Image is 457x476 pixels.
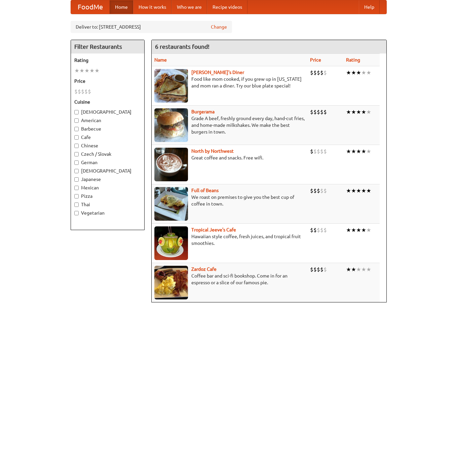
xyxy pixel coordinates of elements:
[346,187,351,194] li: ★
[366,226,371,234] li: ★
[74,177,79,182] input: Japanese
[191,148,234,154] a: North by Northwest
[351,69,356,76] li: ★
[310,226,313,234] li: $
[154,76,305,89] p: Food like mom cooked, if you grew up in [US_STATE] and mom ran a diner. Try our blue plate special!
[74,57,141,64] h5: Rating
[313,69,317,76] li: $
[84,67,89,74] li: ★
[361,69,366,76] li: ★
[323,108,327,116] li: $
[133,0,172,14] a: How it works
[191,109,215,114] a: Burgerama
[191,70,244,75] a: [PERSON_NAME]'s Diner
[74,78,141,84] h5: Price
[74,169,79,173] input: [DEMOGRAPHIC_DATA]
[313,187,317,194] li: $
[74,160,79,165] input: German
[154,154,305,161] p: Great coffee and snacks. Free wifi.
[356,266,361,273] li: ★
[317,108,320,116] li: $
[356,69,361,76] li: ★
[74,125,141,132] label: Barbecue
[74,159,141,166] label: German
[154,57,167,63] a: Name
[313,108,317,116] li: $
[88,88,91,95] li: $
[71,40,144,53] h4: Filter Restaurants
[366,108,371,116] li: ★
[89,67,94,74] li: ★
[154,108,188,142] img: burgerama.jpg
[346,226,351,234] li: ★
[361,226,366,234] li: ★
[320,69,323,76] li: $
[323,266,327,273] li: $
[356,187,361,194] li: ★
[313,148,317,155] li: $
[74,203,79,207] input: Thai
[366,187,371,194] li: ★
[323,187,327,194] li: $
[74,117,141,124] label: American
[74,176,141,183] label: Japanese
[81,88,84,95] li: $
[356,108,361,116] li: ★
[74,134,141,141] label: Cafe
[346,148,351,155] li: ★
[79,67,84,74] li: ★
[320,187,323,194] li: $
[320,108,323,116] li: $
[154,115,305,135] p: Grade A beef, freshly ground every day, hand-cut fries, and home-made milkshakes. We make the bes...
[351,266,356,273] li: ★
[366,69,371,76] li: ★
[356,226,361,234] li: ★
[74,211,79,215] input: Vegetarian
[351,226,356,234] li: ★
[191,188,219,193] a: Full of Beans
[74,88,78,95] li: $
[74,127,79,131] input: Barbecue
[310,187,313,194] li: $
[154,266,188,299] img: zardoz.jpg
[74,151,141,157] label: Czech / Slovak
[313,226,317,234] li: $
[191,227,236,232] a: Tropical Jeeve's Cafe
[361,148,366,155] li: ★
[361,187,366,194] li: ★
[71,21,232,33] div: Deliver to: [STREET_ADDRESS]
[154,233,305,247] p: Hawaiian style coffee, fresh juices, and tropical fruit smoothies.
[323,148,327,155] li: $
[320,226,323,234] li: $
[74,142,141,149] label: Chinese
[74,135,79,140] input: Cafe
[155,43,210,50] ng-pluralize: 6 restaurants found!
[310,57,321,63] a: Price
[310,69,313,76] li: $
[154,272,305,286] p: Coffee bar and sci-fi bookshop. Come in for an espresso or a slice of our famous pie.
[351,187,356,194] li: ★
[110,0,133,14] a: Home
[317,148,320,155] li: $
[94,67,100,74] li: ★
[323,69,327,76] li: $
[78,88,81,95] li: $
[74,110,79,114] input: [DEMOGRAPHIC_DATA]
[154,187,188,221] img: beans.jpg
[154,226,188,260] img: jeeves.jpg
[346,69,351,76] li: ★
[191,266,217,272] a: Zardoz Cafe
[74,152,79,156] input: Czech / Slovak
[74,109,141,115] label: [DEMOGRAPHIC_DATA]
[74,194,79,198] input: Pizza
[366,148,371,155] li: ★
[74,186,79,190] input: Mexican
[317,69,320,76] li: $
[351,108,356,116] li: ★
